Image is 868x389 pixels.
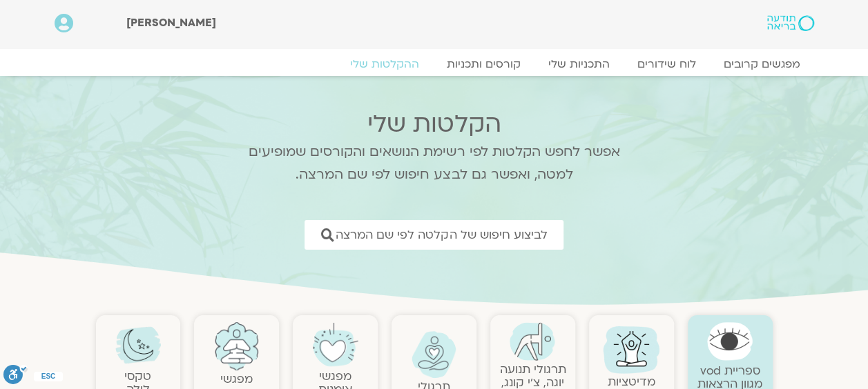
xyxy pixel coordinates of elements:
span: לביצוע חיפוש של הקלטה לפי שם המרצה [336,228,547,241]
a: מפגשים קרובים [710,57,814,71]
a: התכניות שלי [534,57,624,71]
a: לביצוע חיפוש של הקלטה לפי שם המרצה [305,220,563,250]
nav: Menu [55,57,814,71]
p: אפשר לחפש הקלטות לפי רשימת הנושאים והקורסים שמופיעים למטה, ואפשר גם לבצע חיפוש לפי שם המרצה. [231,141,638,186]
span: [PERSON_NAME] [126,15,216,30]
a: קורסים ותכניות [433,57,534,71]
h2: הקלטות שלי [231,110,638,138]
a: ההקלטות שלי [336,57,433,71]
a: לוח שידורים [624,57,710,71]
